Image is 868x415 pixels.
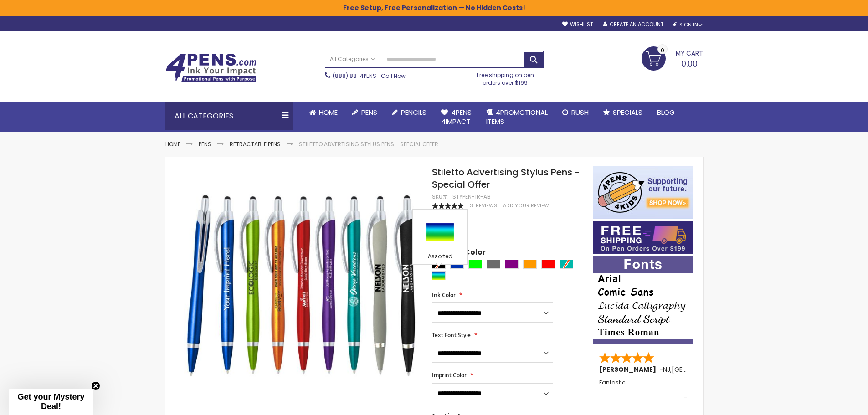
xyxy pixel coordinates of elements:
[487,260,500,269] div: Grey
[599,379,688,399] div: Fantastic
[468,260,482,269] div: Lime Green
[401,108,426,117] span: Pencils
[432,291,456,299] span: Ink Color
[199,140,211,148] a: Pens
[476,202,497,209] span: Reviews
[673,21,703,28] div: Sign In
[17,392,84,411] span: Get your Mystery Deal!
[593,166,693,219] img: 4pens 4 kids
[415,253,465,262] div: Assorted
[361,108,377,117] span: Pens
[486,108,548,126] span: 4PROMOTIONAL ITEMS
[330,56,375,63] span: All Categories
[661,46,664,55] span: 0
[333,72,407,80] span: - Call Now!
[659,365,739,374] span: - ,
[9,389,93,415] div: Get your Mystery Deal!Close teaser
[541,260,555,269] div: Red
[434,102,479,132] a: 4Pens4impact
[657,108,675,117] span: Blog
[562,21,593,28] a: Wishlist
[613,108,642,117] span: Specials
[165,102,293,130] div: All Categories
[385,102,434,123] a: Pencils
[230,140,281,148] a: Retractable Pens
[642,46,703,69] a: 0.00 0
[91,381,100,390] button: Close teaser
[319,108,338,117] span: Home
[441,108,472,126] span: 4Pens 4impact
[479,102,555,132] a: 4PROMOTIONALITEMS
[165,53,257,82] img: 4Pens Custom Pens and Promotional Products
[650,102,682,123] a: Blog
[432,371,467,379] span: Imprint Color
[302,102,345,123] a: Home
[593,221,693,254] img: Free shipping on orders over $199
[333,72,376,80] a: (888) 88-4PENS
[165,140,180,148] a: Home
[325,51,380,67] a: All Categories
[571,108,589,117] span: Rush
[432,193,449,200] strong: SKU
[523,260,537,269] div: Orange
[681,58,698,69] span: 0.00
[470,202,498,209] a: 3 Reviews
[432,271,446,280] div: Assorted
[184,165,420,402] img: Stiletto Advertising Stylus Pens - Special Offer
[467,68,544,86] div: Free shipping on pen orders over $199
[345,102,385,123] a: Pens
[555,102,596,123] a: Rush
[432,166,580,191] span: Stiletto Advertising Stylus Pens - Special Offer
[470,202,473,209] span: 3
[503,202,549,209] a: Add Your Review
[452,193,491,200] div: STYPEN-1R-AB
[596,102,650,123] a: Specials
[432,203,464,209] div: 100%
[599,365,659,374] span: [PERSON_NAME]
[593,256,693,344] img: font-personalization-examples
[603,21,663,28] a: Create an Account
[432,331,471,339] span: Text Font Style
[299,141,438,148] li: Stiletto Advertising Stylus Pens - Special Offer
[505,260,519,269] div: Purple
